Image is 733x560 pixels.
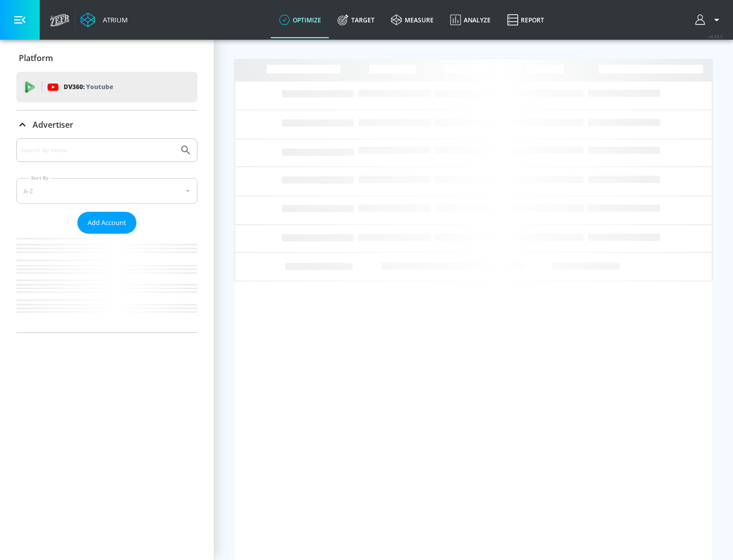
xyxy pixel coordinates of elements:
p: DV360: [64,81,113,93]
div: Advertiser [16,138,198,332]
button: Add Account [77,212,136,234]
p: Platform [19,52,53,64]
a: measure [383,2,442,38]
a: optimize [271,2,329,38]
p: Youtube [86,81,113,92]
div: Atrium [99,15,128,24]
input: Search by name [20,144,175,157]
div: Platform [16,44,198,72]
span: v 4.25.2 [709,34,723,39]
div: A-Z [16,178,198,204]
a: Report [499,2,552,38]
a: Target [329,2,383,38]
a: Analyze [442,2,499,38]
span: Add Account [88,217,126,229]
p: Advertiser [33,119,73,130]
nav: list of Advertiser [16,234,198,332]
label: Sort By [29,175,51,181]
a: Atrium [80,12,128,27]
div: Advertiser [16,110,198,139]
div: DV360: Youtube [16,72,198,102]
